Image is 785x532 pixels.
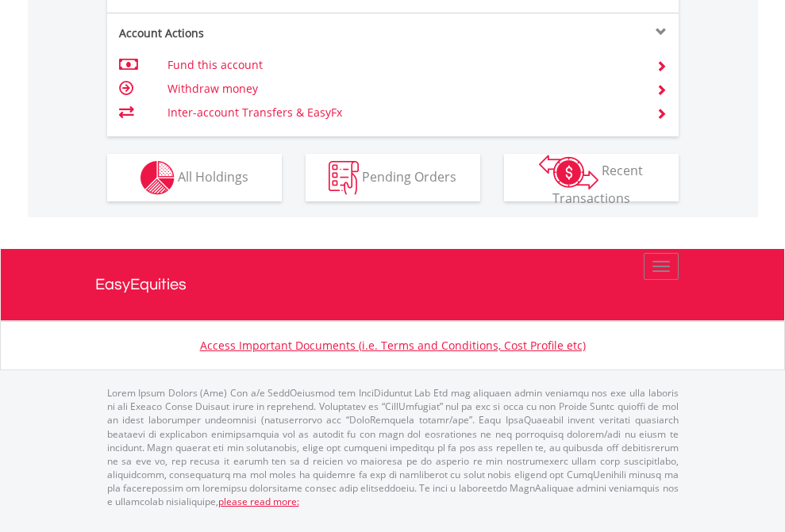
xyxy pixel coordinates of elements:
[329,161,359,195] img: pending_instructions-wht.png
[140,161,175,195] img: holdings-wht.png
[107,25,393,41] div: Account Actions
[306,154,480,201] button: Pending Orders
[218,495,299,508] a: please read more:
[504,154,679,201] button: Recent Transactions
[167,53,637,77] td: Fund this account
[539,155,598,189] img: transactions-zar-wht.png
[167,77,637,101] td: Withdraw money
[107,154,282,201] button: All Holdings
[200,338,586,353] a: Access Important Documents (i.e. Terms and Conditions, Cost Profile etc)
[107,386,679,508] p: Lorem Ipsum Dolors (Ame) Con a/e SeddOeiusmod tem InciDiduntut Lab Etd mag aliquaen admin veniamq...
[178,167,248,185] span: All Holdings
[362,167,456,185] span: Pending Orders
[167,101,637,124] td: Inter-account Transfers & EasyFx
[95,249,691,320] a: EasyEquities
